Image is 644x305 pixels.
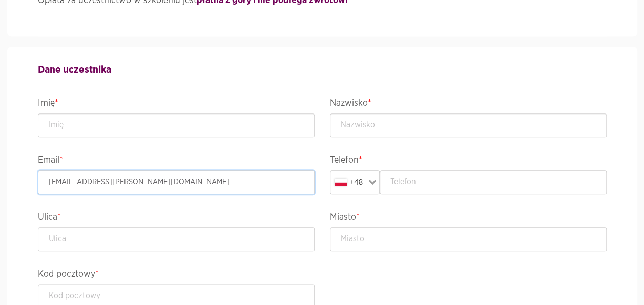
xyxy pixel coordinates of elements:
[38,153,315,170] legend: Email
[330,153,607,170] legend: Telefon
[38,65,111,75] strong: Dane uczestnika
[38,96,315,113] legend: Imię
[333,173,366,192] div: +48
[38,266,315,284] legend: Kod pocztowy
[330,96,607,113] legend: Nazwisko
[330,113,607,137] input: Nazwisko
[38,170,315,194] input: Email
[330,227,607,251] input: Miasto
[38,113,315,137] input: Imię
[330,170,380,194] div: Search for option
[335,179,347,186] img: pl.svg
[38,209,315,227] legend: Ulica
[380,170,607,194] input: Telefon
[330,209,607,227] legend: Miasto
[38,227,315,251] input: Ulica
